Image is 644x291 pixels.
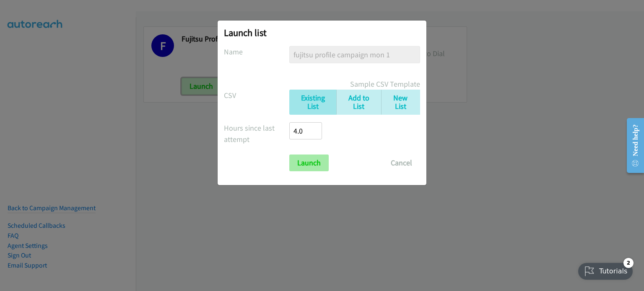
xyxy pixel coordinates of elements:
h2: Launch list [224,27,420,39]
label: CSV [224,90,289,101]
label: Hours since last attempt [224,122,289,145]
label: Name [224,46,289,57]
input: Launch [289,155,329,171]
iframe: Checklist [573,255,638,285]
a: Existing List [289,90,336,115]
a: Add to List [336,90,381,115]
button: Cancel [383,155,420,171]
iframe: Resource Center [620,112,644,179]
a: Sample CSV Template [350,78,420,90]
a: New List [381,90,420,115]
